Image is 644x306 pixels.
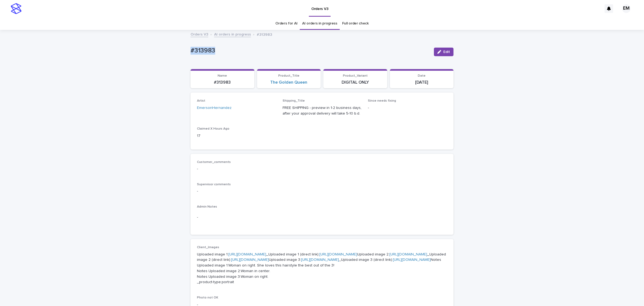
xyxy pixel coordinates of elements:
[283,99,305,102] span: Shipping_Title
[231,258,269,262] a: [URL][DOMAIN_NAME]
[197,246,219,249] span: Client_Images
[197,183,231,186] span: Supervisor comments
[434,48,453,56] button: Edit
[197,205,217,208] span: Admin Notes
[443,50,450,54] span: Edit
[214,31,251,37] a: AI orders in progress
[197,188,447,194] p: -
[197,166,447,172] p: -
[197,296,218,299] span: Photo not OK
[301,258,339,262] a: [URL][DOMAIN_NAME]
[327,80,384,85] p: DIGITAL ONLY
[393,258,431,262] a: [URL][DOMAIN_NAME]
[319,252,357,256] a: [URL][DOMAIN_NAME]
[197,252,447,285] p: Uploaded image 1: _Uploaded image 1 (direct link): Uploaded image 2: _Uploaded image 2 (direct li...
[342,17,369,30] a: Full order check
[257,31,272,37] p: #313983
[197,99,205,102] span: Artist
[278,74,299,77] span: Product_Title
[418,74,426,77] span: Date
[270,80,307,85] a: The Golden Queen
[218,74,227,77] span: Name
[389,252,427,256] a: [URL][DOMAIN_NAME]
[197,215,447,220] p: -
[228,252,266,256] a: [URL][DOMAIN_NAME]
[275,17,297,30] a: Orders for AI
[368,105,447,111] p: -
[393,80,451,85] p: [DATE]
[302,17,337,30] a: AI orders in progress
[197,161,231,164] span: Customer_comments
[11,3,21,14] img: stacker-logo-s-only.png
[197,127,229,130] span: Claimed X Hours Ago
[191,31,208,37] a: Orders V3
[368,99,396,102] span: Since needs fixing
[197,133,276,139] p: 17
[197,105,232,111] a: EmersonHernandez
[194,80,251,85] p: #313983
[191,47,430,55] p: #313983
[622,4,631,13] div: EM
[343,74,368,77] span: Product_Variant
[283,105,362,116] p: FREE SHIPPING - preview in 1-2 business days, after your approval delivery will take 5-10 b.d.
